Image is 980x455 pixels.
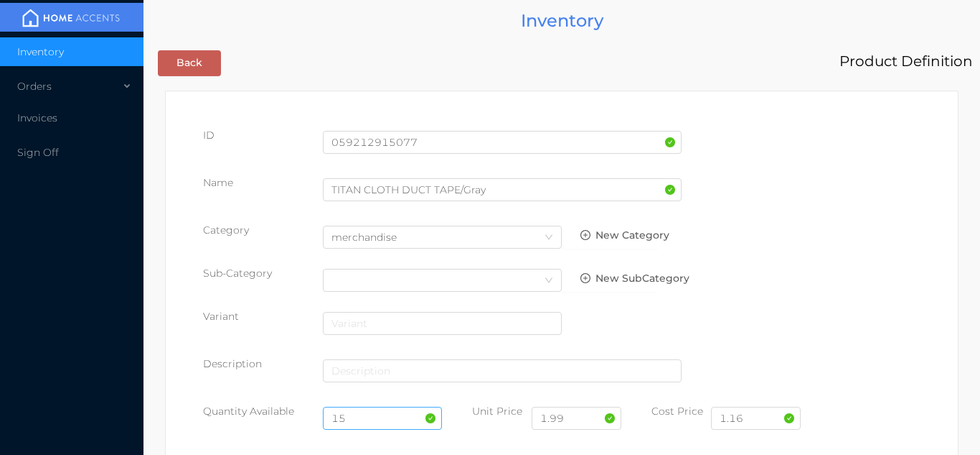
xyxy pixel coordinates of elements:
img: mainBanner [17,7,125,29]
input: Description [323,359,682,382]
button: Back [158,50,221,76]
button: icon: plus-circle-oNew SubCategory [562,266,657,292]
p: Category [203,223,323,238]
i: icon: down [545,276,553,286]
div: Product Definition [839,48,973,75]
div: ID [203,128,323,143]
input: Homeaccents ID [323,131,682,154]
input: Quantity [323,407,443,430]
div: Variant [203,309,323,324]
p: Cost Price [651,404,711,419]
input: Cost Price [711,407,801,430]
i: icon: down [545,233,553,243]
div: merchandise [331,226,411,248]
span: Invoices [17,111,57,124]
input: Name [323,178,682,201]
p: Description [203,357,323,372]
button: icon: plus-circle-oNew Category [562,223,657,249]
span: Inventory [17,45,64,58]
input: Unit Price [532,407,621,430]
div: Sub-Category [203,266,323,281]
span: Sign Off [17,146,59,159]
div: Inventory [151,7,973,34]
input: Variant [323,312,562,335]
p: Unit Price [472,404,532,419]
p: Quantity Available [203,404,323,419]
p: Name [203,175,323,190]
